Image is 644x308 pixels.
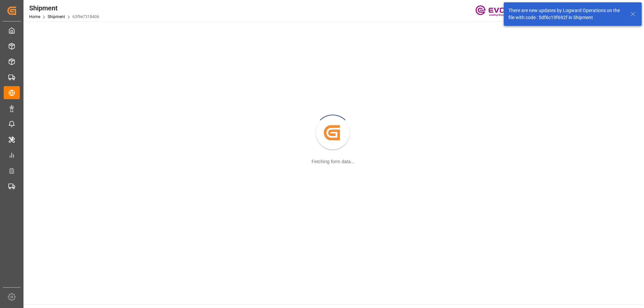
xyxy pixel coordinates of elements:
a: Home [29,14,40,19]
div: Shipment [29,3,99,13]
div: There are new updates by Logward Operations on the file with code : 5df6c19f692f in Shipment [508,7,624,21]
div: Fetching form data... [312,158,355,165]
a: Shipment [48,14,65,19]
img: Evonik-brand-mark-Deep-Purple-RGB.jpeg_1700498283.jpeg [475,5,519,17]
